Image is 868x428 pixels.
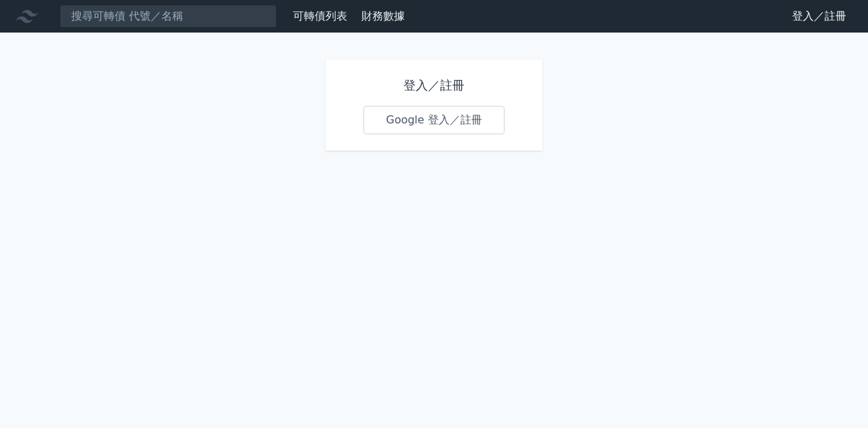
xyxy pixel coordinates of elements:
[363,106,505,134] a: Google 登入／註冊
[363,76,505,95] h1: 登入／註冊
[781,5,857,27] a: 登入／註冊
[60,5,277,28] input: 搜尋可轉債 代號／名稱
[361,9,405,22] a: 財務數據
[293,9,347,22] a: 可轉債列表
